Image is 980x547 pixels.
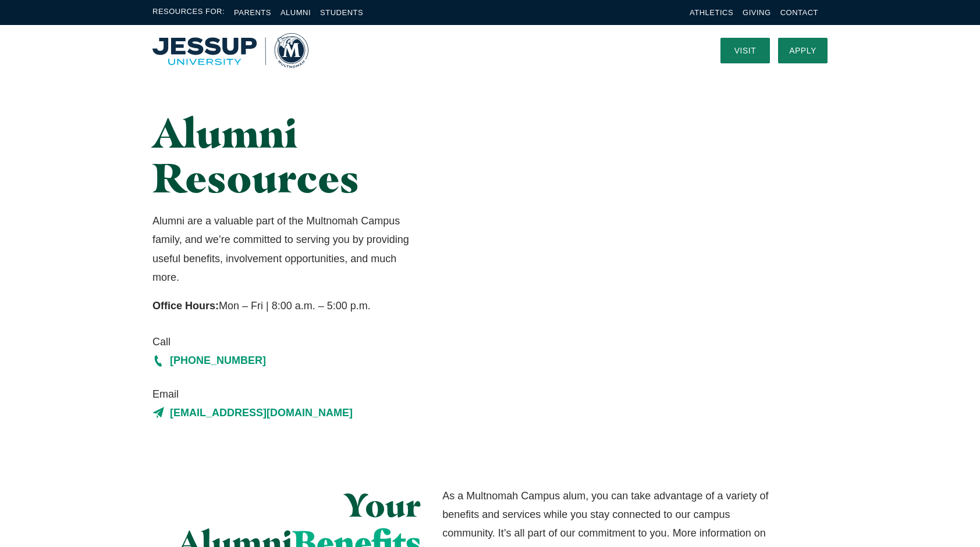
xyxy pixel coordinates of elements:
[780,8,818,17] a: Contact
[320,8,363,17] a: Students
[280,8,311,17] a: Alumni
[152,300,219,312] strong: Office Hours:
[152,385,421,403] span: Email
[152,6,225,19] span: Resources For:
[152,403,421,422] a: [EMAIL_ADDRESS][DOMAIN_NAME]
[152,351,421,370] a: [PHONE_NUMBER]
[778,38,828,63] a: Apply
[152,333,421,351] span: Call
[234,8,271,17] a: Parents
[152,296,421,315] p: Mon – Fri | 8:00 a.m. – 5:00 p.m.
[152,212,421,287] p: Alumni are a valuable part of the Multnomah Campus family, and we’re committed to serving you by ...
[743,8,771,17] a: Giving
[152,110,421,200] h1: Alumni Resources
[466,110,828,318] img: Two Graduates Laughing
[152,33,308,68] a: Home
[152,33,308,68] img: Multnomah University Logo
[720,38,770,63] a: Visit
[690,8,733,17] a: Athletics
